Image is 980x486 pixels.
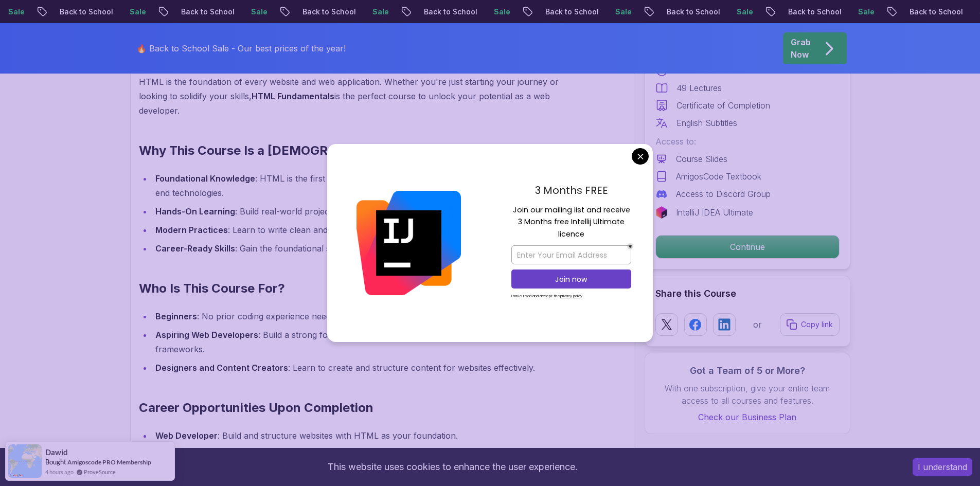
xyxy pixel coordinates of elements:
[655,382,840,407] p: With one subscription, give your entire team access to all courses and features.
[780,313,840,336] button: Copy link
[152,309,577,323] li: : No prior coding experience needed—this course starts with the basics.
[45,467,74,476] span: 4 hours ago
[152,204,577,219] li: : Build real-world projects like a portfolio website to showcase your skills.
[676,188,771,200] p: Access to Discord Group
[69,7,139,17] p: Back to School
[152,241,577,256] li: : Gain the foundational skills needed for web development, UX design, and beyond.
[676,7,746,17] p: Back to School
[382,7,415,17] p: Sale
[867,7,900,17] p: Sale
[676,99,770,112] p: Certificate of Completion
[155,225,228,235] strong: Modern Practices
[655,364,840,378] h3: Got a Team of 5 or More?
[139,75,577,118] p: HTML is the foundation of every website and web application. Whether you're just starting your jo...
[139,142,577,159] h2: Why This Course Is a [DEMOGRAPHIC_DATA]
[67,458,151,466] a: Amigoscode PRO Membership
[136,42,346,55] p: 🔥 Back to School Sale - Our best prices of the year!
[155,206,235,217] strong: Hands-On Learning
[746,7,779,17] p: Sale
[655,411,840,423] a: Check our Business Plan
[260,7,293,17] p: Sale
[655,135,840,148] p: Access to:
[139,400,577,416] h2: Career Opportunities Upon Completion
[45,448,68,457] span: Dawid
[676,153,727,165] p: Course Slides
[555,7,625,17] p: Back to School
[155,311,197,321] strong: Beginners
[152,223,577,237] li: : Learn to write clean and accessible code using semantic HTML and best practices.
[656,236,839,258] p: Continue
[753,318,762,331] p: or
[139,7,172,17] p: Sale
[155,173,255,184] strong: Foundational Knowledge
[655,286,840,301] h2: Share this Course
[17,7,50,17] p: Sale
[152,428,577,443] li: : Build and structure websites with HTML as your foundation.
[676,117,737,129] p: English Subtitles
[155,243,235,254] strong: Career-Ready Skills
[676,170,761,183] p: AmigosCode Textbook
[155,330,258,340] strong: Aspiring Web Developers
[252,91,334,101] strong: HTML Fundamentals
[676,82,722,94] p: 49 Lectures
[152,328,577,356] li: : Build a strong foundation for learning CSS, JavaScript, and front-end frameworks.
[503,7,536,17] p: Sale
[190,7,260,17] p: Back to School
[797,7,867,17] p: Back to School
[801,319,833,330] p: Copy link
[913,458,972,476] button: Accept cookies
[152,171,577,200] li: : HTML is the first step toward becoming a web developer and mastering front-end technologies.
[155,363,288,373] strong: Designers and Content Creators
[45,458,66,466] span: Bought
[139,280,577,297] h2: Who Is This Course For?
[8,456,897,478] div: This website uses cookies to enhance the user experience.
[152,447,577,461] li: : Use HTML alongside CSS and JavaScript to create interactive web pages.
[312,7,382,17] p: Back to School
[791,36,811,61] p: Grab Now
[155,430,218,441] strong: Web Developer
[8,444,42,478] img: provesource social proof notification image
[152,361,577,375] li: : Learn to create and structure content for websites effectively.
[676,206,753,219] p: IntelliJ IDEA Ultimate
[433,7,503,17] p: Back to School
[625,7,657,17] p: Sale
[84,467,116,476] a: ProveSource
[655,206,668,219] img: jetbrains logo
[655,235,840,259] button: Continue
